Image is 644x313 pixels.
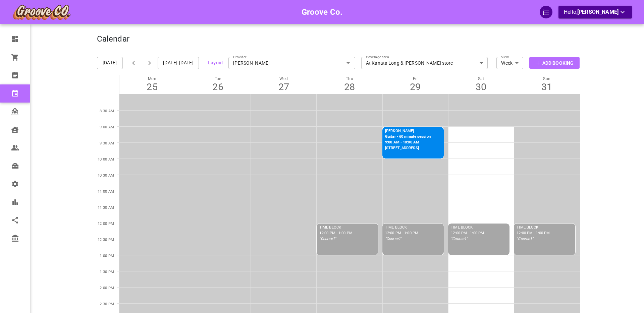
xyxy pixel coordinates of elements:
[382,81,448,93] div: 29
[517,225,550,242] p: TIME BLOCK 12:00 PM - 1:00 PM
[119,76,185,81] p: Mon
[251,76,317,81] p: Wed
[540,6,552,18] div: QuickStart Guide
[448,81,514,93] div: 30
[119,81,185,93] div: 25
[382,76,448,81] p: Fri
[343,58,353,68] button: Open
[448,76,514,81] p: Sat
[208,59,223,67] button: Layout
[97,34,129,44] h4: Calendar
[385,237,402,241] i: "Course1"
[529,57,580,69] button: Add Booking
[317,81,382,93] div: 28
[100,286,114,290] span: 2:00 PM
[158,57,199,69] button: [DATE]-[DATE]
[514,76,580,81] p: Sun
[496,60,523,66] div: Week
[319,237,336,241] i: "Course1"
[100,270,114,274] span: 1:30 PM
[385,225,418,242] p: TIME BLOCK 12:00 PM - 1:00 PM
[185,81,251,93] div: 26
[98,238,114,242] span: 12:30 PM
[501,52,509,60] label: View
[385,140,431,145] p: 9:00 AM - 10:00 AM
[233,52,247,60] label: Provider
[317,76,382,81] p: Thu
[12,4,71,20] img: company-logo
[251,81,317,93] div: 27
[98,222,114,226] span: 12:00 PM
[302,6,343,18] h6: Groove Co.
[542,60,574,67] p: Add Booking
[100,125,114,129] span: 9:00 AM
[564,8,627,16] p: Hello,
[451,225,484,242] p: TIME BLOCK 12:00 PM - 1:00 PM
[558,6,632,18] button: Hello,[PERSON_NAME]
[100,141,114,145] span: 9:30 AM
[319,225,353,242] p: TIME BLOCK 12:00 PM - 1:00 PM
[100,254,114,258] span: 1:00 PM
[451,237,468,241] i: "Course1"
[98,173,114,178] span: 10:30 AM
[97,57,123,69] button: [DATE]
[577,9,619,15] span: [PERSON_NAME]
[517,237,533,241] i: "Course1"
[514,81,580,93] div: 31
[361,60,488,66] div: At Kanata Long & [PERSON_NAME] store
[385,134,431,140] p: Guitar - 60 minute session
[185,76,251,81] p: Tue
[100,109,114,113] span: 8:30 AM
[366,52,389,60] label: Coverage area
[98,189,114,194] span: 11:00 AM
[385,145,431,151] p: [STREET_ADDRESS]
[98,205,114,210] span: 11:30 AM
[98,157,114,162] span: 10:00 AM
[100,302,114,306] span: 2:30 PM
[385,128,431,134] p: [PERSON_NAME]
